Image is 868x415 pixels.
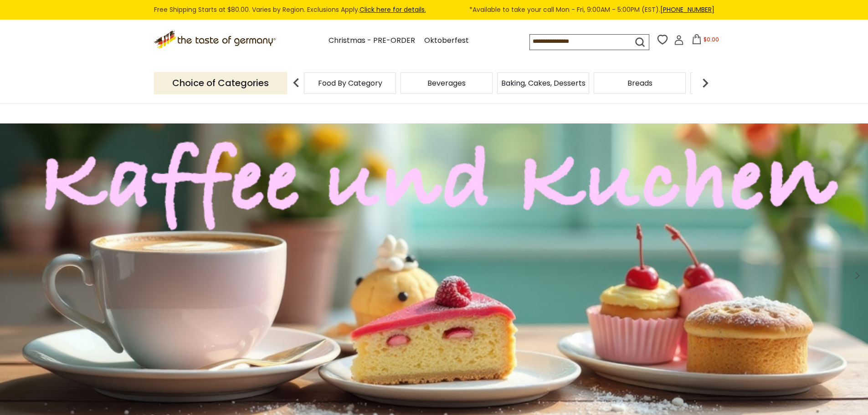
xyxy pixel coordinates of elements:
a: Baking, Cakes, Desserts [501,80,586,87]
img: previous arrow [287,74,305,92]
span: $0.00 [704,36,719,43]
a: Click here for details. [360,5,426,14]
a: Oktoberfest [424,35,469,47]
div: Free Shipping Starts at $80.00. Varies by Region. Exclusions Apply. [154,5,714,15]
a: [PHONE_NUMBER] [660,5,714,14]
img: next arrow [696,74,714,92]
a: Beverages [427,80,466,87]
span: *Available to take your call Mon - Fri, 9:00AM - 5:00PM (EST). [469,5,714,15]
a: Christmas - PRE-ORDER [329,35,415,47]
p: Choice of Categories [154,72,287,94]
a: Food By Category [318,80,382,87]
a: Breads [627,80,652,87]
button: $0.00 [686,34,724,48]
